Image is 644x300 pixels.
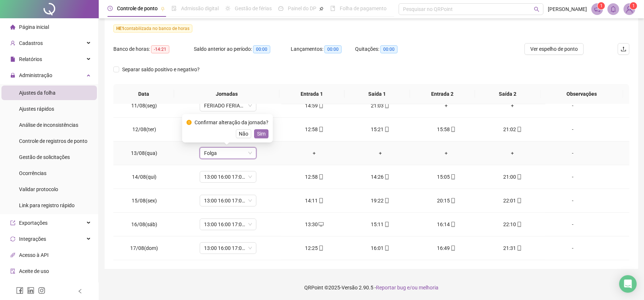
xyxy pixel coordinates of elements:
[551,102,594,110] div: -
[485,125,540,133] div: 21:02
[342,285,358,290] span: Versão
[254,129,268,138] button: Sim
[19,236,46,242] span: Integrações
[516,174,522,179] span: mobile
[279,84,344,104] th: Entrada 1
[610,6,617,12] span: bell
[353,125,408,133] div: 15:21
[19,90,56,96] span: Ajustes da folha
[485,220,540,228] div: 22:10
[485,149,540,157] div: +
[195,118,268,126] div: Confirmar alteração da jornada?
[380,45,398,53] span: 00:00
[10,269,15,274] span: audit
[516,222,522,227] span: mobile
[475,84,540,104] th: Saída 2
[287,173,342,181] div: 12:58
[340,5,387,11] span: Folha de pagamento
[355,45,419,53] div: Quitações:
[10,220,15,225] span: export
[551,173,594,181] div: -
[419,102,474,110] div: +
[598,2,605,10] sup: 1
[132,174,157,180] span: 14/08(qui)
[130,245,158,251] span: 17/08(dom)
[19,268,49,274] span: Aceite de uso
[174,84,279,104] th: Jornadas
[131,103,157,109] span: 11/08(seg)
[119,65,203,73] span: Separar saldo positivo e negativo?
[353,149,408,157] div: +
[204,171,252,182] span: 13:00 16:00 17:00 21:33
[516,127,522,132] span: mobile
[485,173,540,181] div: 21:00
[19,122,78,128] span: Análise de inconsistências
[516,246,522,251] span: mobile
[225,6,230,11] span: sun
[384,174,389,179] span: mobile
[19,40,43,46] span: Cadastros
[181,5,219,11] span: Admissão digital
[318,198,324,203] span: mobile
[540,84,623,104] th: Observações
[318,222,324,227] span: desktop
[287,197,342,205] div: 14:11
[534,7,539,12] span: search
[524,43,584,55] button: Ver espelho de ponto
[318,246,324,251] span: mobile
[19,252,49,258] span: Acesso à API
[450,174,456,179] span: mobile
[16,287,23,294] span: facebook
[291,45,355,53] div: Lançamentos:
[132,198,157,204] span: 15/08(sex)
[619,275,637,293] div: Open Intercom Messenger
[287,125,342,133] div: 12:58
[551,125,594,133] div: -
[10,41,15,46] span: user-add
[113,45,194,53] div: Banco de horas:
[419,220,474,228] div: 16:14
[353,197,408,205] div: 19:22
[324,45,342,53] span: 00:00
[19,186,58,192] span: Validar protocolo
[19,24,49,30] span: Página inicial
[530,45,578,53] span: Ver espelho de ponto
[10,24,15,30] span: home
[419,173,474,181] div: 15:05
[253,45,270,53] span: 00:00
[376,285,438,290] span: Reportar bug e/ou melhoria
[19,202,75,208] span: Link para registro rápido
[548,5,587,13] span: [PERSON_NAME]
[204,219,252,230] span: 13:00 16:00 17:00 21:33
[287,244,342,252] div: 12:25
[287,220,342,228] div: 13:30
[287,149,342,157] div: +
[551,244,594,252] div: -
[318,127,324,132] span: mobile
[113,84,174,104] th: Data
[353,102,408,110] div: 21:03
[384,222,389,227] span: mobile
[319,7,324,11] span: pushpin
[38,287,45,294] span: instagram
[594,6,600,12] span: notification
[113,24,192,33] span: contabilizada no banco de horas
[10,252,15,258] span: api
[278,6,283,11] span: dashboard
[239,130,248,138] span: Não
[624,4,635,15] img: 65304
[78,289,83,294] span: left
[27,287,34,294] span: linkedin
[353,244,408,252] div: 16:01
[19,170,46,176] span: Ocorrências
[551,197,594,205] div: -
[419,149,474,157] div: +
[450,246,456,251] span: mobile
[450,222,456,227] span: mobile
[516,198,522,203] span: mobile
[19,106,54,112] span: Ajustes rápidos
[132,126,156,132] span: 12/08(ter)
[194,45,291,53] div: Saldo anterior ao período:
[204,243,252,254] span: 13:00 16:00 17:00 21:33
[19,154,70,160] span: Gestão de solicitações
